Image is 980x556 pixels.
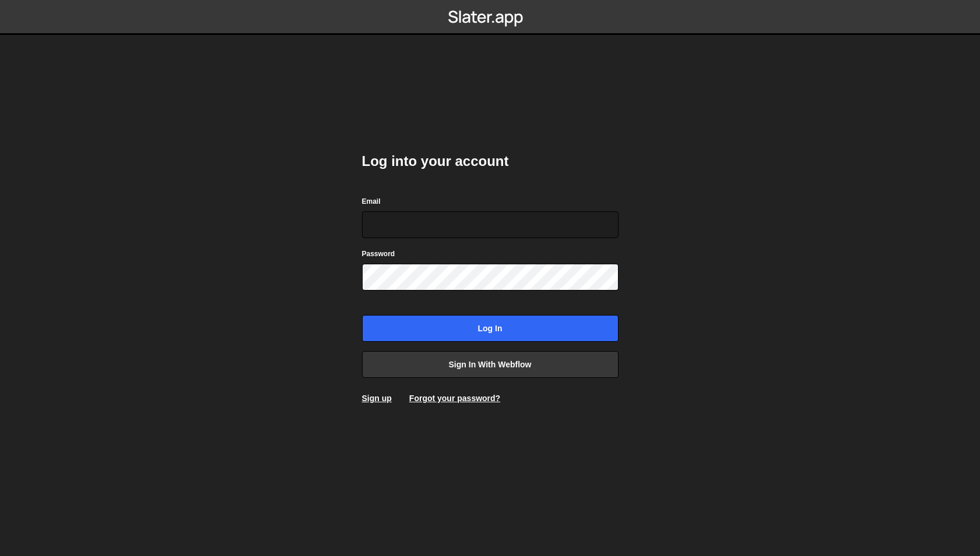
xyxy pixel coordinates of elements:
[362,152,619,171] h2: Log into your account
[362,351,619,378] a: Sign in with Webflow
[362,315,619,342] input: Log in
[362,248,395,260] label: Password
[362,394,392,403] a: Sign up
[362,196,381,207] label: Email
[409,394,500,403] a: Forgot your password?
